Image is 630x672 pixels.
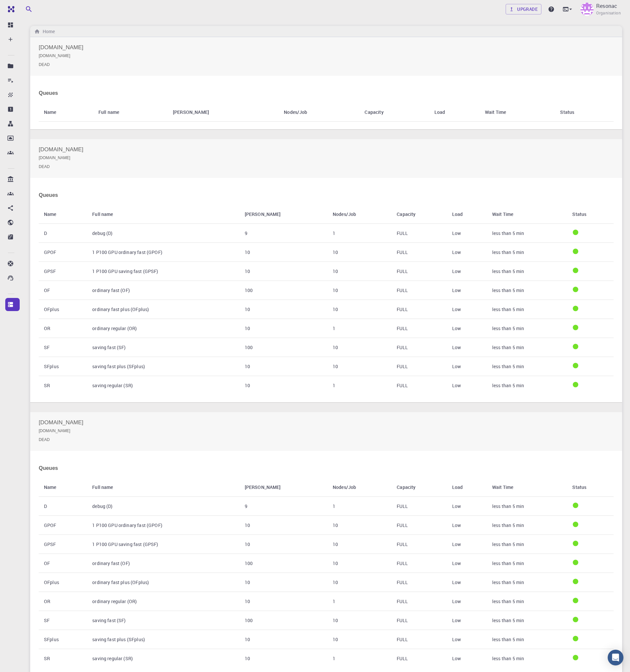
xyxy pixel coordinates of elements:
th: Status [567,205,614,224]
td: 10 [240,376,327,395]
th: Name [39,103,93,122]
th: GPOF [39,516,87,535]
th: Capacity [391,478,447,497]
th: SR [39,376,87,395]
td: Low [447,281,487,300]
td: 10 [327,630,391,649]
span: Support [14,5,37,10]
td: ordinary fast plus (OFplus) [87,573,239,592]
th: Status [555,103,614,122]
td: 10 [240,630,327,649]
th: Wait Time [487,205,567,224]
th: GPSF [39,262,87,281]
td: 100 [240,281,327,300]
td: less than 5 min [487,554,567,573]
td: less than 5 min [487,497,567,516]
div: Open Intercom Messenger [608,650,623,665]
td: debug (D) [87,497,239,516]
td: ordinary fast (OF) [87,281,239,300]
td: FULL [391,357,447,376]
th: Nodes/Job [279,103,359,122]
td: Low [447,224,487,243]
td: Low [447,535,487,554]
small: [DOMAIN_NAME] [39,428,614,434]
small: [DOMAIN_NAME] [39,53,614,59]
td: Low [447,376,487,395]
td: 1 [327,224,391,243]
h6: Home [40,28,55,35]
td: ordinary regular (OR) [87,319,239,338]
td: Low [447,516,487,535]
span: Organisation [596,10,621,16]
td: FULL [391,535,447,554]
td: 10 [240,535,327,554]
td: 100 [240,611,327,630]
nav: breadcrumb [33,28,56,35]
td: 10 [240,243,327,262]
td: Low [447,630,487,649]
th: Nodes/Job [327,478,391,497]
td: FULL [391,319,447,338]
td: 10 [327,573,391,592]
td: 10 [240,319,327,338]
th: GPOF [39,243,87,262]
td: less than 5 min [487,319,567,338]
td: 10 [327,262,391,281]
th: GPSF [39,535,87,554]
td: less than 5 min [487,573,567,592]
h2: [DOMAIN_NAME] [39,147,614,170]
td: FULL [391,592,447,611]
td: FULL [391,516,447,535]
td: 1 [327,319,391,338]
th: D [39,497,87,516]
td: 10 [327,281,391,300]
td: saving fast (SF) [87,338,239,357]
td: Low [447,554,487,573]
td: Low [447,262,487,281]
td: 10 [327,554,391,573]
td: saving regular (SR) [87,649,239,668]
th: SF [39,611,87,630]
td: 10 [327,535,391,554]
td: 10 [240,262,327,281]
td: 10 [240,649,327,668]
td: FULL [391,338,447,357]
th: Load [447,478,487,497]
th: Wait Time [487,478,567,497]
td: less than 5 min [487,243,567,262]
td: 10 [327,516,391,535]
th: Full name [87,205,239,224]
th: D [39,224,87,243]
td: ordinary fast (OF) [87,554,239,573]
td: less than 5 min [487,649,567,668]
th: Capacity [391,205,447,224]
td: less than 5 min [487,262,567,281]
td: 1 P100 GPU ordinary fast (GPOF) [87,516,239,535]
td: less than 5 min [487,338,567,357]
th: Capacity [359,103,429,122]
td: less than 5 min [487,376,567,395]
td: 10 [240,357,327,376]
td: FULL [391,611,447,630]
td: saving fast plus (SFplus) [87,357,239,376]
td: less than 5 min [487,592,567,611]
td: saving fast plus (SFplus) [87,630,239,649]
th: Load [429,103,480,122]
td: Low [447,357,487,376]
td: Low [447,497,487,516]
td: FULL [391,224,447,243]
td: 9 [240,497,327,516]
th: OFplus [39,573,87,592]
td: FULL [391,281,447,300]
th: SFplus [39,630,87,649]
td: 9 [240,224,327,243]
td: 100 [240,338,327,357]
th: SF [39,338,87,357]
td: Low [447,649,487,668]
td: 1 [327,497,391,516]
td: 10 [327,357,391,376]
td: 100 [240,554,327,573]
td: Low [447,300,487,319]
p: Resonac [596,2,617,10]
td: less than 5 min [487,224,567,243]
